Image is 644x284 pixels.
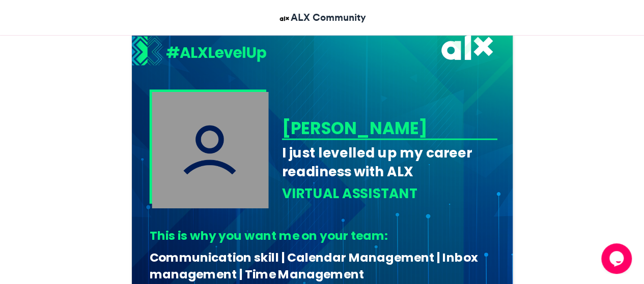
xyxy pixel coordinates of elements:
img: 1721821317.056-e66095c2f9b7be57613cf5c749b4708f54720bc2.png [132,36,266,68]
img: ALX Community [278,12,291,25]
a: ALX Community [278,10,366,25]
div: Virtual Assistant Programme [282,184,497,221]
div: I just levelled up my career readiness with ALX [282,143,497,180]
div: This is why you want me on your team: [149,227,489,244]
div: Communication skill | Calendar Management | Inbox management | Time Management [149,249,489,282]
img: user_filled.png [152,91,268,208]
iframe: chat widget [601,243,634,274]
div: [PERSON_NAME] [282,116,493,140]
